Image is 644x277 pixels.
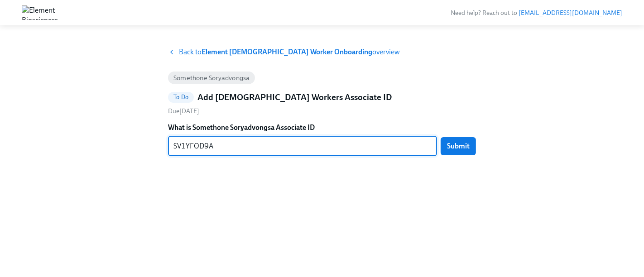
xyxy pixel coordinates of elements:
span: Somethone Soryadvongsa [168,75,255,81]
span: Need help? Reach out to [451,9,622,17]
a: [EMAIL_ADDRESS][DOMAIN_NAME] [519,9,622,17]
img: Element Biosciences [22,5,58,20]
span: To Do [168,94,194,100]
textarea: SV1YFOD9A [173,141,432,152]
span: Back to overview [179,47,400,57]
label: What is Somethone Soryadvongsa Associate ID [168,123,476,133]
h5: Add [DEMOGRAPHIC_DATA] Workers Associate ID [197,91,392,103]
span: Wednesday, August 13th 2025, 9:00 am [168,107,199,115]
strong: Element [DEMOGRAPHIC_DATA] Worker Onboarding [202,48,372,56]
span: Submit [447,142,470,151]
button: Submit [441,137,476,155]
a: Back toElement [DEMOGRAPHIC_DATA] Worker Onboardingoverview [168,47,476,57]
